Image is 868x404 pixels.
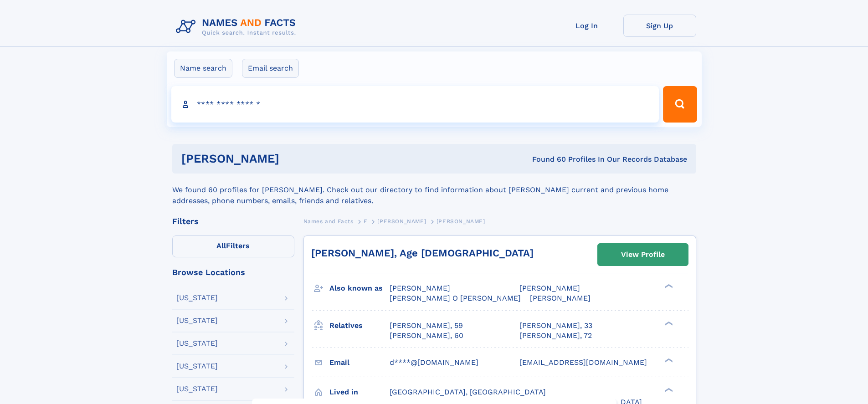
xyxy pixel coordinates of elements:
span: [PERSON_NAME] [530,294,591,302]
a: [PERSON_NAME], 60 [390,331,463,341]
a: [PERSON_NAME] [377,215,426,227]
div: [US_STATE] [176,340,218,347]
input: search input [171,86,659,123]
a: F [364,215,367,227]
label: Name search [174,59,232,78]
div: Browse Locations [172,268,294,276]
div: ❯ [663,320,673,326]
div: [US_STATE] [176,363,218,370]
span: [GEOGRAPHIC_DATA], [GEOGRAPHIC_DATA] [390,388,546,396]
span: F [364,218,367,225]
h3: Also known as [329,281,390,296]
h1: [PERSON_NAME] [181,153,406,164]
label: Filters [172,235,294,257]
button: Search Button [663,86,697,123]
h3: Email [329,355,390,370]
span: [EMAIL_ADDRESS][DOMAIN_NAME] [519,358,647,367]
div: View Profile [621,244,665,265]
div: ❯ [663,283,673,289]
span: [PERSON_NAME] [519,284,580,292]
a: Sign Up [623,15,696,37]
div: Found 60 Profiles In Our Records Database [406,154,687,164]
h3: Lived in [329,384,390,400]
div: [US_STATE] [176,317,218,324]
div: ❯ [663,357,673,363]
span: All [216,241,226,250]
a: [PERSON_NAME], 33 [519,321,592,331]
span: [PERSON_NAME] [377,218,426,225]
img: Logo Names and Facts [172,15,303,39]
a: [PERSON_NAME], 72 [519,331,592,341]
div: We found 60 profiles for [PERSON_NAME]. Check out our directory to find information about [PERSON... [172,174,696,206]
div: ❯ [663,387,673,393]
div: [US_STATE] [176,294,218,302]
label: Email search [242,59,299,78]
span: [PERSON_NAME] O [PERSON_NAME] [390,294,521,302]
a: [PERSON_NAME], 59 [390,321,463,331]
a: [PERSON_NAME], Age [DEMOGRAPHIC_DATA] [311,247,534,259]
a: Log In [550,15,623,37]
span: [PERSON_NAME] [390,284,450,292]
a: View Profile [598,244,688,266]
span: [PERSON_NAME] [437,218,485,225]
h3: Relatives [329,318,390,333]
a: Names and Facts [303,215,354,227]
div: Filters [172,217,294,225]
div: [US_STATE] [176,385,218,393]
